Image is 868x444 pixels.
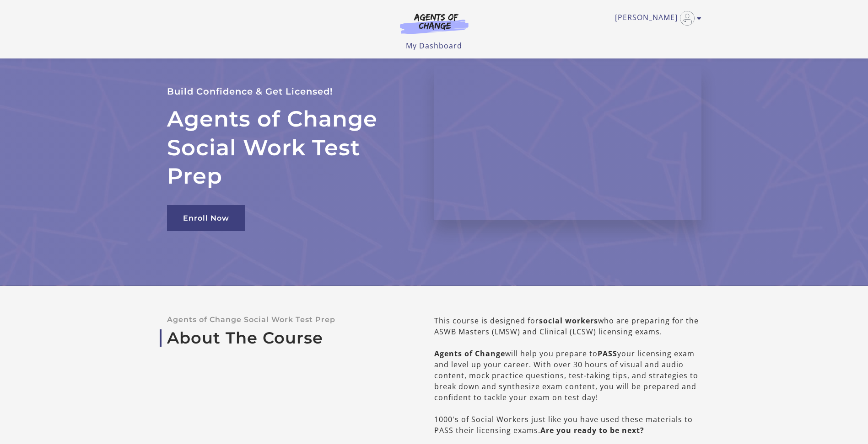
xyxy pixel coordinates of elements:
[390,13,478,34] img: Agents of Change Logo
[167,205,245,231] a: Enroll Now
[167,315,405,324] p: Agents of Change Social Work Test Prep
[167,328,405,348] a: About The Course
[615,11,697,26] a: Toggle menu
[540,425,644,435] b: Are you ready to be next?
[598,349,617,359] b: PASS
[167,84,412,99] p: Build Confidence & Get Licensed!
[167,105,412,190] h2: Agents of Change Social Work Test Prep
[539,316,598,326] b: social workers
[434,349,505,359] b: Agents of Change
[434,315,701,436] div: This course is designed for who are preparing for the ASWB Masters (LMSW) and Clinical (LCSW) lic...
[406,41,462,51] a: My Dashboard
